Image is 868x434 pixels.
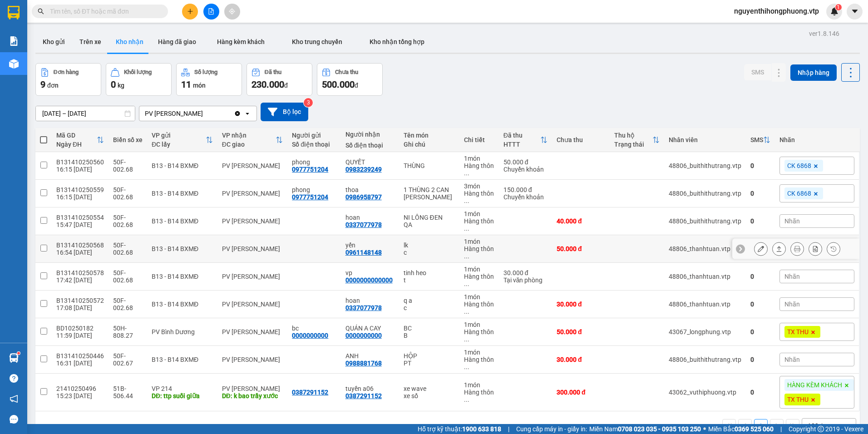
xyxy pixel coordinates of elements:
[503,132,540,139] div: Đã thu
[503,166,547,173] div: Chuyển khoản
[217,128,288,152] th: Toggle SortBy
[113,325,143,339] div: 50H-808.27
[118,82,124,89] span: kg
[292,38,342,45] span: Kho trung chuyển
[784,301,800,308] span: Nhãn
[222,273,283,280] div: PV [PERSON_NAME]
[345,221,382,228] div: 0337077978
[404,162,455,169] div: THÙNG
[217,38,265,45] span: Hàng kèm khách
[145,109,203,118] div: PV [PERSON_NAME]
[108,31,151,53] button: Kho nhận
[152,162,213,169] div: B13 - B14 BXMĐ
[345,131,395,138] div: Người nhận
[8,6,20,20] img: logo-vxr
[464,162,494,177] div: Hàng thông thường
[292,166,328,173] div: 0977751204
[830,7,838,15] img: icon-new-feature
[222,190,283,197] div: PV [PERSON_NAME]
[557,389,605,396] div: 300.000 đ
[222,301,283,308] div: PV [PERSON_NAME]
[176,63,242,96] button: Số lượng11món
[669,136,741,143] div: Nhân viên
[404,132,455,139] div: Tên món
[322,79,355,90] span: 500.000
[54,69,79,75] div: Đơn hàng
[404,325,455,332] div: BC
[345,166,382,173] div: 0983239249
[462,425,501,433] strong: 1900 633 818
[345,193,382,201] div: 0986958797
[152,141,206,148] div: ĐC lấy
[50,6,157,16] input: Tìm tên, số ĐT hoặc mã đơn
[345,242,395,249] div: yến
[464,280,469,287] span: ...
[355,82,358,89] span: đ
[851,7,859,15] span: caret-down
[113,136,143,143] div: Biển số xe
[252,79,284,90] span: 230.000
[818,426,824,432] span: copyright
[750,356,770,363] div: 0
[843,422,850,429] svg: open
[464,389,494,403] div: Hàng thông thường
[418,424,501,434] span: Hỗ trợ kỹ thuật:
[47,82,59,89] span: đơn
[335,69,358,75] div: Chưa thu
[113,242,143,256] div: 50F-002.68
[750,328,770,335] div: 0
[787,328,809,336] span: TX THU
[187,8,193,15] span: plus
[669,356,741,363] div: 48806_buithithutrang.vtp
[750,190,770,197] div: 0
[292,132,336,139] div: Người gửi
[464,328,494,343] div: Hàng thông thường
[222,328,283,335] div: PV [PERSON_NAME]
[222,141,276,148] div: ĐC giao
[222,217,283,225] div: PV [PERSON_NAME]
[265,69,281,75] div: Đã thu
[152,385,213,392] div: VP 214
[557,217,605,225] div: 40.000 đ
[404,392,455,399] div: xe số
[503,269,547,276] div: 30.000 đ
[345,186,395,193] div: thoa
[9,353,19,363] img: warehouse-icon
[464,356,494,370] div: Hàng thông thường
[52,128,108,152] th: Toggle SortBy
[35,31,72,53] button: Kho gửi
[503,158,547,166] div: 50.000 đ
[9,36,19,46] img: solution-icon
[40,79,45,90] span: 9
[557,328,605,335] div: 50.000 đ
[404,249,455,256] div: c
[847,4,863,20] button: caret-down
[152,190,213,197] div: B13 - B14 BXMĐ
[124,69,152,75] div: Khối lượng
[808,421,839,430] div: 100 / trang
[182,4,198,20] button: plus
[56,249,104,256] div: 16:54 [DATE]
[345,360,382,367] div: 0988881768
[56,352,104,360] div: B131410250446
[780,424,782,434] span: |
[56,392,104,399] div: 15:23 [DATE]
[404,221,455,228] div: QA
[56,166,104,173] div: 16:15 [DATE]
[404,360,455,367] div: PT
[56,193,104,201] div: 16:15 [DATE]
[404,385,455,392] div: xe wave
[727,5,826,17] span: nguyenthihongphuong.vtp
[56,385,104,392] div: 21410250496
[152,356,213,363] div: B13 - B14 BXMĐ
[464,301,494,315] div: Hàng thông thường
[750,136,763,143] div: SMS
[292,332,328,339] div: 0000000000
[750,217,770,225] div: 0
[669,190,741,197] div: 48806_buithithutrang.vtp
[404,304,455,311] div: c
[784,273,800,280] span: Nhãn
[204,109,205,118] input: Selected PV Nam Đong.
[345,332,382,339] div: 0000000000
[111,79,116,90] span: 0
